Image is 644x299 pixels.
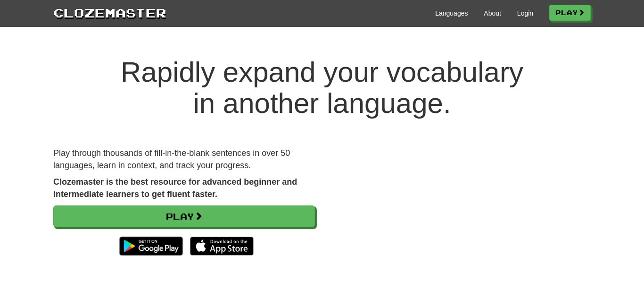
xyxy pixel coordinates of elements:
img: Get it on Google Play [115,232,188,260]
a: Play [53,205,315,227]
a: About [484,9,501,18]
a: Languages [435,9,468,18]
a: Clozemaster [53,4,166,21]
a: Login [517,9,533,18]
p: Play through thousands of fill-in-the-blank sentences in over 50 languages, learn in context, and... [53,147,315,171]
a: Play [549,5,591,21]
img: Download_on_the_App_Store_Badge_US-UK_135x40-25178aeef6eb6b83b96f5f2d004eda3bffbb37122de64afbaef7... [190,237,254,256]
strong: Clozemaster is the best resource for advanced beginner and intermediate learners to get fluent fa... [53,177,297,199]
